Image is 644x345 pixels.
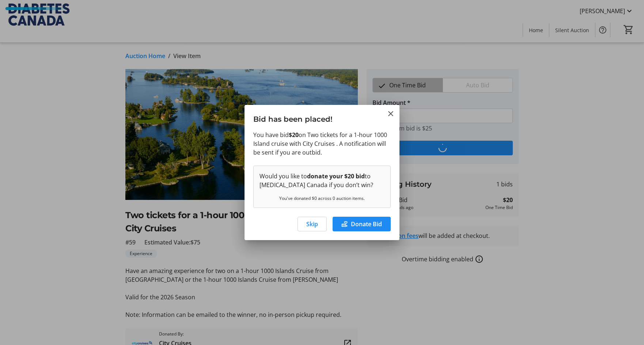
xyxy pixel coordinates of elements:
p: Would you like to to [MEDICAL_DATA] Canada if you don’t win? [260,172,384,189]
button: Skip [298,217,327,231]
strong: donate your $20 bid [307,172,365,180]
span: Donate Bid [351,220,382,228]
span: Skip [306,220,318,228]
h3: Bid has been placed! [245,105,399,130]
button: Donate Bid [333,217,391,231]
button: Close [386,109,395,118]
p: You have bid on Two tickets for a 1-hour 1000 Island cruise with City Cruises . A notification wi... [253,130,391,157]
p: You've donated $0 across 0 auction items. [260,195,384,202]
strong: $20 [289,131,299,139]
